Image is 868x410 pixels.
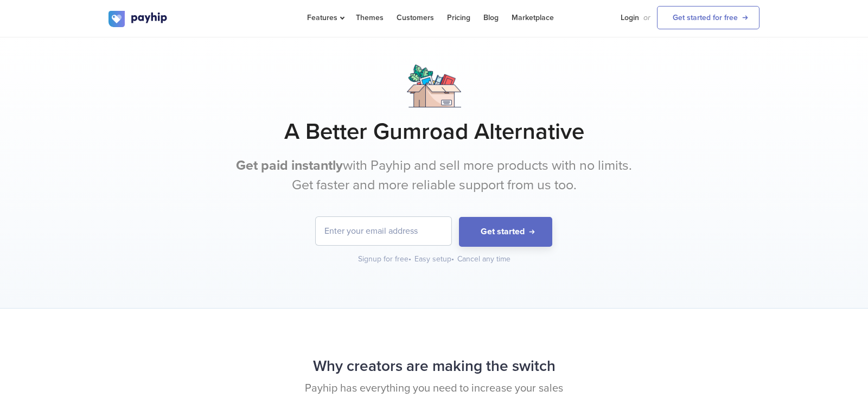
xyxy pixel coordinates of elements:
a: Get started for free [657,6,759,29]
p: Payhip has everything you need to increase your sales [108,381,759,396]
div: Easy setup [414,254,455,265]
h1: A Better Gumroad Alternative [108,118,759,145]
span: • [409,254,411,264]
b: Get paid instantly [236,157,343,174]
span: Features [307,13,343,22]
img: logo.svg [108,11,168,27]
p: with Payhip and sell more products with no limits. Get faster and more reliable support from us too. [231,156,637,195]
button: Get started [459,217,552,247]
div: Cancel any time [457,254,510,265]
input: Enter your email address [316,217,451,245]
span: • [451,254,454,264]
img: box.png [407,65,461,107]
h2: Why creators are making the switch [108,352,759,381]
div: Signup for free [358,254,412,265]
